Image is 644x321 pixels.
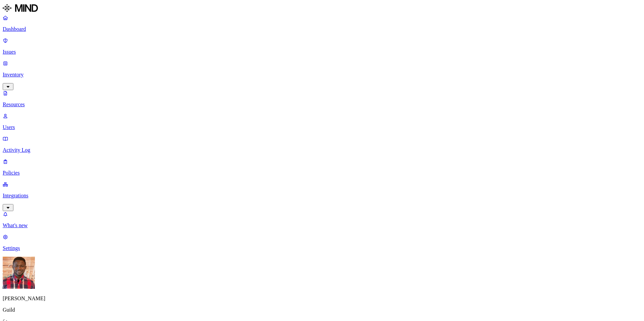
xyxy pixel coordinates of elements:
p: What's new [3,222,641,229]
a: Inventory [3,60,641,89]
p: Integrations [3,193,641,199]
a: What's new [3,211,641,229]
p: Resources [3,102,641,108]
p: Users [3,124,641,130]
p: Policies [3,170,641,176]
img: MIND [3,3,38,13]
p: Issues [3,49,641,55]
a: MIND [3,3,641,15]
p: Inventory [3,72,641,78]
a: Activity Log [3,136,641,153]
p: Dashboard [3,26,641,32]
p: Activity Log [3,147,641,153]
a: Integrations [3,181,641,210]
a: Resources [3,90,641,108]
p: Settings [3,245,641,251]
a: Dashboard [3,15,641,32]
a: Settings [3,234,641,251]
p: Guild [3,307,641,313]
a: Issues [3,38,641,55]
a: Users [3,113,641,130]
img: Charles Sawadogo [3,257,35,289]
a: Policies [3,158,641,176]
